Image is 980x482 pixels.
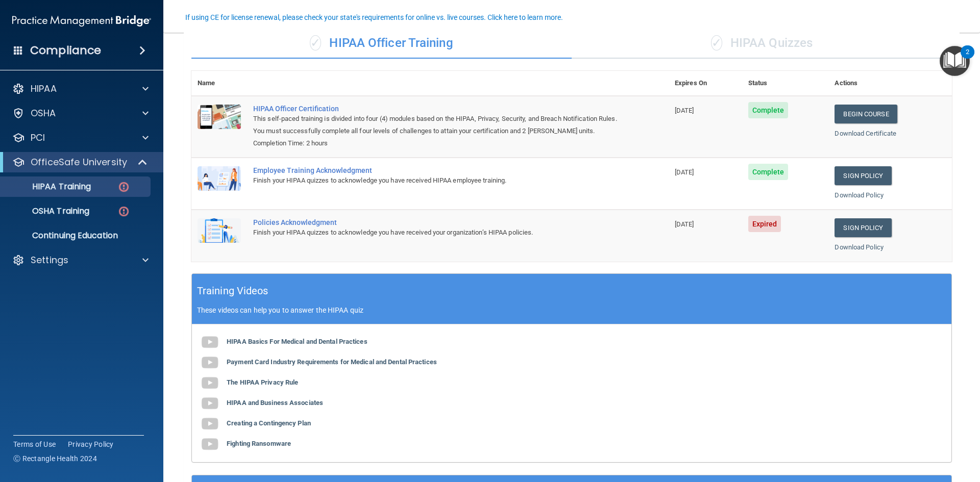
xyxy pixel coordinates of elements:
button: Open Resource Center, 2 new notifications [940,46,970,76]
div: Completion Time: 2 hours [253,137,618,149]
div: This self-paced training is divided into four (4) modules based on the HIPAA, Privacy, Security, ... [253,113,618,137]
p: HIPAA Training [7,182,91,192]
p: Continuing Education [7,231,146,241]
img: danger-circle.6113f641.png [117,181,130,193]
div: Employee Training Acknowledgment [253,166,618,174]
span: [DATE] [675,107,694,114]
p: OSHA [31,107,56,119]
b: Creating a Contingency Plan [227,419,311,427]
a: Privacy Policy [68,439,114,449]
a: OSHA [12,107,149,119]
p: Settings [31,254,68,266]
a: PCI [12,132,149,144]
a: Begin Course [835,105,897,123]
a: Download Certificate [835,130,896,137]
p: OSHA Training [7,206,89,216]
div: Finish your HIPAA quizzes to acknowledge you have received your organization’s HIPAA policies. [253,226,618,239]
div: 2 [966,52,969,65]
th: Status [742,71,829,96]
th: Expires On [669,71,742,96]
div: Finish your HIPAA quizzes to acknowledge you have received HIPAA employee training. [253,174,618,187]
span: ✓ [310,35,321,50]
img: gray_youtube_icon.38fcd6cc.png [200,434,220,454]
span: Complete [748,164,789,180]
img: PMB logo [12,11,151,31]
p: These videos can help you to answer the HIPAA quiz [197,306,946,314]
img: danger-circle.6113f641.png [117,205,130,218]
h5: Training Videos [197,282,268,300]
span: [DATE] [675,220,694,228]
a: Download Policy [835,243,884,251]
b: HIPAA and Business Associates [227,399,323,407]
div: HIPAA Officer Training [191,28,572,59]
th: Name [191,71,247,96]
a: HIPAA [12,83,149,95]
div: HIPAA Quizzes [572,28,952,59]
div: If using CE for license renewal, please check your state's requirements for online vs. live cours... [185,14,563,21]
img: gray_youtube_icon.38fcd6cc.png [200,414,220,434]
a: Terms of Use [13,439,56,449]
button: If using CE for license renewal, please check your state's requirements for online vs. live cours... [184,12,565,22]
span: Ⓒ Rectangle Health 2024 [13,453,97,464]
a: OfficeSafe University [12,156,148,168]
a: Download Policy [835,191,884,199]
a: Sign Policy [835,166,891,185]
p: HIPAA [31,83,57,95]
img: gray_youtube_icon.38fcd6cc.png [200,332,220,352]
span: ✓ [711,35,722,50]
th: Actions [828,71,952,96]
img: gray_youtube_icon.38fcd6cc.png [200,393,220,414]
h4: Compliance [30,43,101,58]
span: [DATE] [675,168,694,176]
b: HIPAA Basics For Medical and Dental Practices [227,338,367,345]
a: Settings [12,254,149,266]
b: Payment Card Industry Requirements for Medical and Dental Practices [227,358,437,366]
img: gray_youtube_icon.38fcd6cc.png [200,373,220,393]
img: gray_youtube_icon.38fcd6cc.png [200,352,220,373]
p: PCI [31,132,45,144]
a: Sign Policy [835,218,891,237]
a: HIPAA Officer Certification [253,105,618,113]
span: Complete [748,102,789,118]
span: Expired [748,216,781,232]
b: Fighting Ransomware [227,440,291,447]
div: Policies Acknowledgment [253,218,618,226]
b: The HIPAA Privacy Rule [227,378,298,386]
p: OfficeSafe University [31,156,127,168]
